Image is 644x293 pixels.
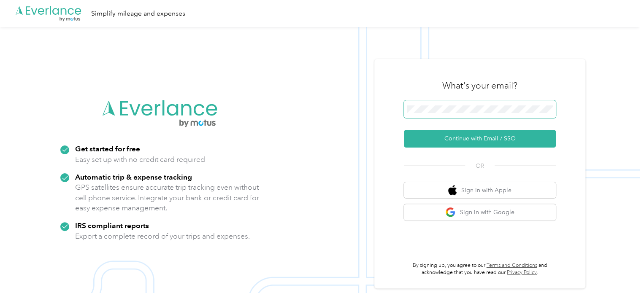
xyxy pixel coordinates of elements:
[404,204,556,220] button: google logoSign in with Google
[75,231,250,242] p: Export a complete record of your trips and expenses.
[75,221,149,230] strong: IRS compliant reports
[75,172,192,181] strong: Automatic trip & expense tracking
[75,144,140,153] strong: Get started for free
[404,182,556,199] button: apple logoSign in with Apple
[487,262,537,269] a: Terms and Conditions
[465,161,495,170] span: OR
[91,8,185,19] div: Simplify mileage and expenses
[507,269,537,276] a: Privacy Policy
[445,207,456,218] img: google logo
[75,182,260,213] p: GPS satellites ensure accurate trip tracking even without cell phone service. Integrate your bank...
[404,262,556,277] p: By signing up, you agree to our and acknowledge that you have read our .
[404,130,556,148] button: Continue with Email / SSO
[442,80,517,91] h3: What's your email?
[448,185,457,196] img: apple logo
[75,154,205,165] p: Easy set up with no credit card required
